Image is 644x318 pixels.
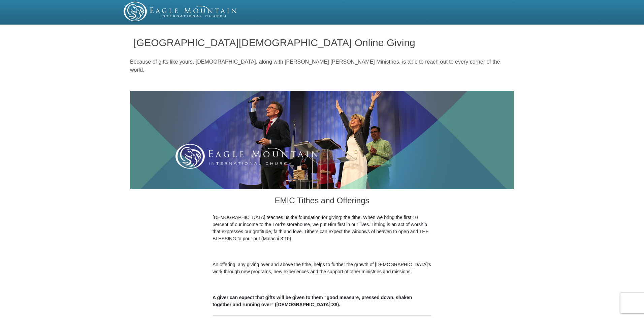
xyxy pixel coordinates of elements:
b: A giver can expect that gifts will be given to them “good measure, pressed down, shaken together ... [213,295,412,307]
h3: EMIC Tithes and Offerings [213,189,431,214]
img: EMIC [124,2,237,21]
p: An offering, any giving over and above the tithe, helps to further the growth of [DEMOGRAPHIC_DAT... [213,261,431,275]
p: Because of gifts like yours, [DEMOGRAPHIC_DATA], along with [PERSON_NAME] [PERSON_NAME] Ministrie... [130,58,514,74]
p: [DEMOGRAPHIC_DATA] teaches us the foundation for giving: the tithe. When we bring the first 10 pe... [213,214,431,242]
h1: [GEOGRAPHIC_DATA][DEMOGRAPHIC_DATA] Online Giving [134,37,511,48]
